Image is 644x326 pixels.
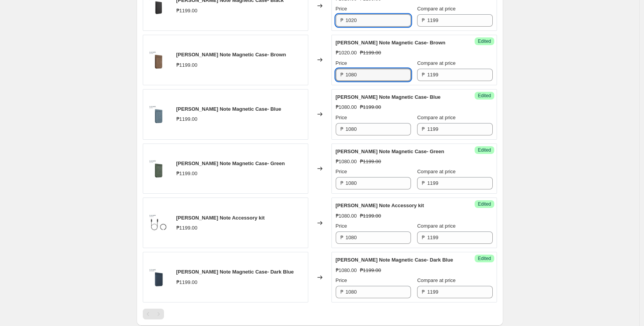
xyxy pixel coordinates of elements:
[340,180,343,186] span: ₱
[143,309,164,319] nav: Pagination
[340,17,343,23] span: ₱
[336,212,357,220] div: ₱1080.00
[147,211,170,235] img: ginee_20250627145343497_8645937890_80x.jpg
[176,7,198,15] div: ₱1199.00
[360,49,381,57] strike: ₱1199.00
[422,289,425,295] span: ₱
[422,180,425,186] span: ₱
[478,93,491,99] span: Edited
[176,269,294,275] span: [PERSON_NAME] Note Magnetic Case- Dark Blue
[478,255,491,262] span: Edited
[340,289,343,295] span: ₱
[360,158,381,166] strike: ₱1199.00
[176,115,198,123] div: ₱1199.00
[422,126,425,132] span: ₱
[336,149,445,154] span: [PERSON_NAME] Note Magnetic Case- Green
[336,223,347,229] span: Price
[176,215,265,221] span: [PERSON_NAME] Note Accessory kit
[340,72,343,78] span: ₱
[422,72,425,78] span: ₱
[176,106,281,112] span: [PERSON_NAME] Note Magnetic Case- Blue
[147,103,170,126] img: ginee_20250627145301587_7473030007_80x.jpg
[360,267,381,274] strike: ₱1199.00
[336,257,453,263] span: [PERSON_NAME] Note Magnetic Case- Dark Blue
[417,169,456,174] span: Compare at price
[417,115,456,120] span: Compare at price
[360,103,381,111] strike: ₱1199.00
[336,115,347,120] span: Price
[336,49,357,57] div: ₱1020.00
[176,52,286,57] span: [PERSON_NAME] Note Magnetic Case- Brown
[336,169,347,174] span: Price
[478,147,491,153] span: Edited
[176,279,198,286] div: ₱1199.00
[147,266,170,289] img: ginee_20250701144317875_6429119450_80x.jpg
[360,212,381,220] strike: ₱1199.00
[340,235,343,240] span: ₱
[478,38,491,44] span: Edited
[336,60,347,66] span: Price
[336,40,446,46] span: [PERSON_NAME] Note Magnetic Case- Brown
[336,94,441,100] span: [PERSON_NAME] Note Magnetic Case- Blue
[417,60,456,66] span: Compare at price
[336,267,357,274] div: ₱1080.00
[478,201,491,207] span: Edited
[176,224,198,232] div: ₱1199.00
[417,6,456,12] span: Compare at price
[340,126,343,132] span: ₱
[147,157,170,180] img: ginee_20250627145324670_5363780423_80x.jpg
[336,158,357,166] div: ₱1080.00
[336,203,424,208] span: [PERSON_NAME] Note Accessory kit
[176,160,285,166] span: [PERSON_NAME] Note Magnetic Case- Green
[422,235,425,240] span: ₱
[422,17,425,23] span: ₱
[336,277,347,283] span: Price
[336,6,347,12] span: Price
[417,223,456,229] span: Compare at price
[336,103,357,111] div: ₱1080.00
[176,170,198,177] div: ₱1199.00
[176,61,198,69] div: ₱1199.00
[147,48,170,71] img: ginee_20250627145203395_0569619816_80x.jpg
[417,277,456,283] span: Compare at price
